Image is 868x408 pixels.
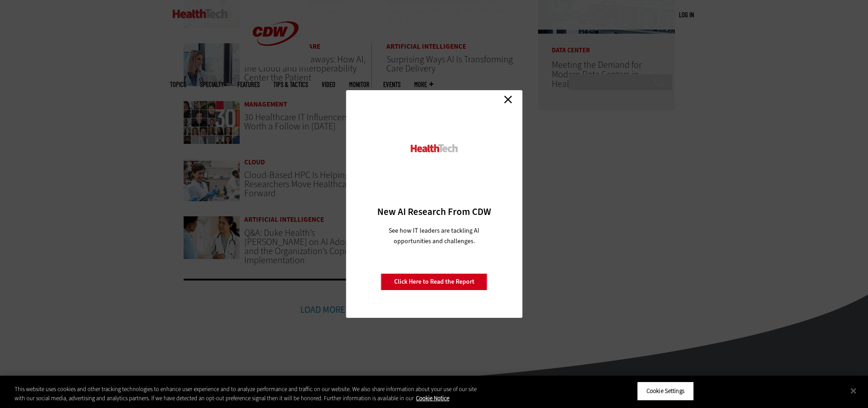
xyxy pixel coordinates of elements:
[637,382,694,401] button: Cookie Settings
[409,143,459,153] img: HealthTech_0.png
[501,92,515,106] a: Close
[362,205,506,218] h3: New AI Research From CDW
[378,225,490,246] p: See how IT leaders are tackling AI opportunities and challenges.
[416,394,449,402] a: More information about your privacy
[843,381,863,401] button: Close
[15,385,478,403] div: This website uses cookies and other tracking technologies to enhance user experience and to analy...
[381,273,488,291] a: Click Here to Read the Report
